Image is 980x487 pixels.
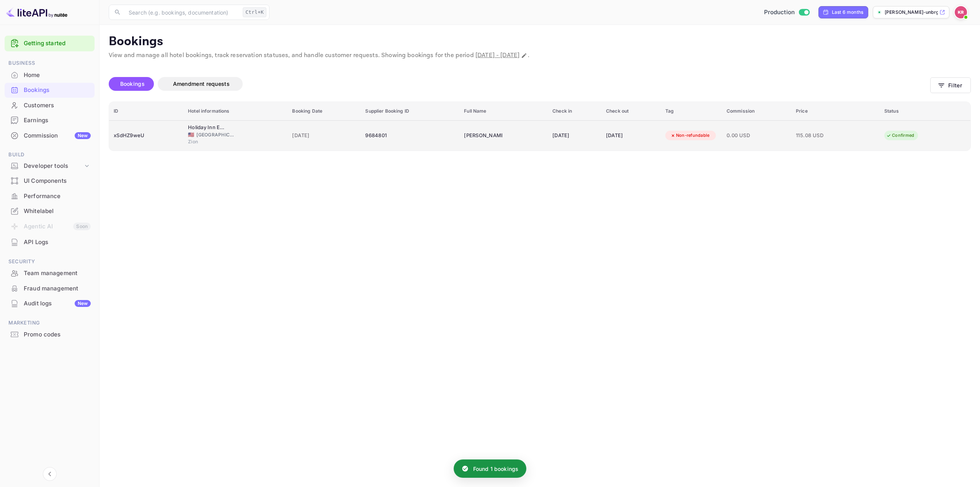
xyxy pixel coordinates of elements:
div: Earnings [5,113,95,128]
div: Performance [5,189,95,204]
div: API Logs [24,238,91,247]
span: Amendment requests [173,80,230,87]
div: Earnings [24,116,91,125]
div: 9684801 [365,130,455,142]
th: Check in [548,102,601,121]
th: Tag [661,102,722,121]
div: Switch to Sandbox mode [761,8,813,17]
th: Hotel informations [183,102,287,121]
a: Team management [5,266,95,280]
div: Audit logsNew [5,296,95,311]
a: Fraud management [5,281,95,295]
div: Bookings [5,83,95,98]
div: New [75,300,91,307]
span: Zion [188,138,226,145]
div: Fraud management [5,281,95,296]
div: UI Components [24,177,91,185]
div: Customers [5,98,95,113]
th: Price [791,102,880,121]
div: Ctrl+K [243,7,266,17]
div: UI Components [5,174,95,189]
a: Earnings [5,113,95,127]
p: Found 1 bookings [473,465,518,473]
th: Supplier Booking ID [361,102,459,121]
div: Team management [5,266,95,281]
th: Full Name [459,102,548,121]
table: booking table [109,102,970,151]
div: [DATE] [552,130,597,142]
th: Booking Date [287,102,361,121]
span: [DATE] - [DATE] [475,51,519,59]
div: Jermaine King [464,130,502,142]
a: API Logs [5,235,95,249]
div: API Logs [5,235,95,250]
img: Kobus Roux [955,6,967,18]
div: Developer tools [24,162,83,171]
span: United States of America [188,132,194,137]
a: Bookings [5,83,95,97]
a: Promo codes [5,327,95,341]
div: Last 6 months [832,9,863,16]
span: 115.08 USD [796,131,834,140]
a: Home [5,68,95,82]
div: account-settings tabs [109,77,930,91]
button: Filter [930,77,971,93]
div: Home [24,71,91,80]
a: Getting started [24,39,91,48]
div: Commission [24,131,91,140]
span: Marketing [5,319,95,327]
span: Build [5,151,95,159]
p: [PERSON_NAME]-unbrg.[PERSON_NAME]... [885,9,938,16]
input: Search (e.g. bookings, documentation) [124,5,240,20]
div: CommissionNew [5,128,95,143]
th: Check out [601,102,661,121]
a: Performance [5,189,95,203]
div: Developer tools [5,159,95,173]
button: Collapse navigation [43,467,57,481]
span: [DATE] [292,131,356,140]
div: Confirmed [881,131,919,140]
a: Audit logsNew [5,296,95,310]
div: Bookings [24,86,91,95]
a: CommissionNew [5,128,95,143]
span: Bookings [120,80,145,87]
div: Getting started [5,36,95,51]
div: xSdHZ9weU [114,130,179,142]
a: Customers [5,98,95,112]
img: LiteAPI logo [6,6,67,18]
div: Audit logs [24,299,91,308]
div: Holiday Inn Express & Suites Zion, an IHG Hotel [188,124,226,131]
div: Customers [24,101,91,110]
span: 0.00 USD [727,131,787,140]
th: Status [880,102,970,121]
th: Commission [722,102,791,121]
span: [GEOGRAPHIC_DATA] [196,131,235,138]
div: New [75,132,91,139]
button: Change date range [520,52,528,59]
p: Bookings [109,34,971,49]
span: Business [5,59,95,67]
span: Security [5,257,95,266]
div: Team management [24,269,91,278]
th: ID [109,102,183,121]
a: Whitelabel [5,204,95,218]
div: Promo codes [24,330,91,339]
p: View and manage all hotel bookings, track reservation statuses, and handle customer requests. Sho... [109,51,971,60]
div: Fraud management [24,284,91,293]
a: UI Components [5,174,95,188]
div: [DATE] [606,130,656,142]
div: Performance [24,192,91,201]
span: Production [764,8,795,17]
div: Whitelabel [24,207,91,216]
div: Non-refundable [665,131,715,140]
